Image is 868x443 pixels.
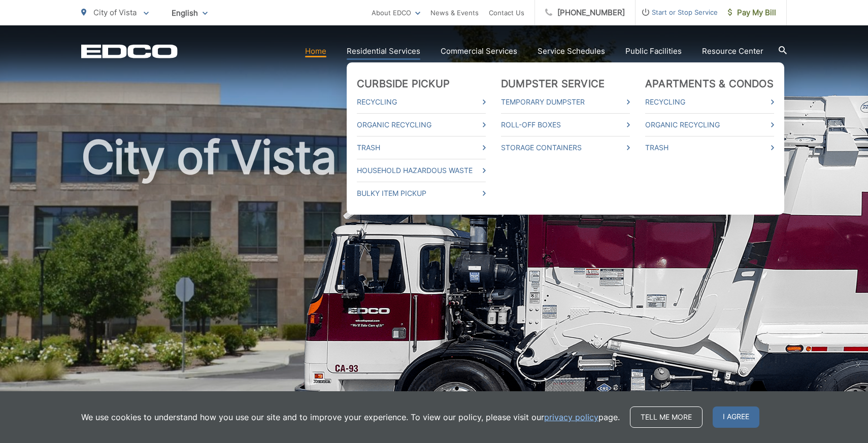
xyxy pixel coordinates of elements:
a: Tell me more [630,406,703,428]
a: Residential Services [347,45,420,57]
span: English [164,4,215,22]
a: Organic Recycling [645,119,774,131]
a: Roll-Off Boxes [501,119,630,131]
a: Resource Center [702,45,763,57]
a: News & Events [430,7,479,19]
a: Apartments & Condos [645,78,774,90]
a: Commercial Services [441,45,517,57]
a: Recycling [357,96,486,108]
span: Pay My Bill [728,7,776,19]
a: Curbside Pickup [357,78,450,90]
a: Trash [357,142,486,154]
a: privacy policy [544,411,598,423]
p: We use cookies to understand how you use our site and to improve your experience. To view our pol... [81,411,620,423]
a: Home [305,45,326,57]
a: Temporary Dumpster [501,96,630,108]
a: Recycling [645,96,774,108]
a: Organic Recycling [357,119,486,131]
a: Dumpster Service [501,78,605,90]
a: Service Schedules [538,45,605,57]
span: City of Vista [93,8,137,17]
a: Trash [645,142,774,154]
a: EDCD logo. Return to the homepage. [81,44,178,58]
a: Contact Us [489,7,524,19]
a: Bulky Item Pickup [357,187,486,199]
a: Public Facilities [625,45,682,57]
a: Storage Containers [501,142,630,154]
a: Household Hazardous Waste [357,164,486,177]
a: About EDCO [372,7,420,19]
